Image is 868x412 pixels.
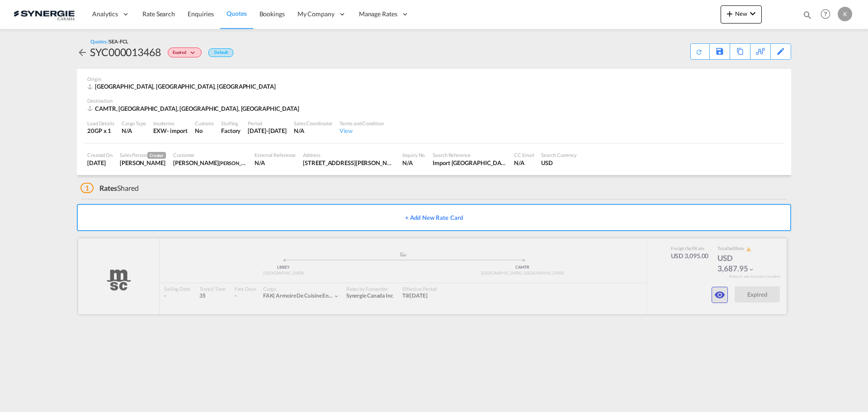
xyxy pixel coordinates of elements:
[226,9,246,17] span: Quotes
[189,51,199,56] md-icon: icon-chevron-down
[122,120,146,127] div: Cargo Type
[818,6,833,22] span: Help
[514,152,534,158] div: CC Email
[802,10,812,20] md-icon: icon-magnify
[724,8,735,19] md-icon: icon-plus 400-fg
[747,8,758,19] md-icon: icon-chevron-down
[120,152,166,159] div: Sales Person
[818,6,838,23] div: Help
[109,38,128,44] span: SEA-FCL
[221,127,241,135] div: Factory Stuffing
[219,159,257,166] span: [PERSON_NAME]
[710,44,730,59] div: Save As Template
[195,120,214,127] div: Customs
[77,45,90,59] div: icon-arrow-left
[433,159,507,167] div: Import Beirut to Montreal
[255,159,296,167] div: N/A
[248,127,287,135] div: 14 Aug 2025
[402,152,425,158] div: Inquiry No.
[433,152,507,158] div: Search Reference
[838,7,852,21] div: K
[303,152,395,158] div: Address
[695,48,703,56] md-icon: icon-refresh
[167,127,188,135] div: - import
[80,183,94,193] span: 1
[87,159,113,167] div: 23 Jul 2025
[80,183,139,193] div: Shared
[77,204,791,231] button: + Add New Rate Card
[90,45,161,59] div: SYC000013468
[99,184,118,192] span: Rates
[90,38,128,45] div: Quotes /SEA-FCL
[297,9,335,19] span: My Company
[340,120,383,127] div: Terms and Condition
[712,287,728,303] button: icon-eye
[87,127,114,135] div: 20GP x 1
[142,10,175,18] span: Rate Search
[95,83,276,90] span: [GEOGRAPHIC_DATA], [GEOGRAPHIC_DATA], [GEOGRAPHIC_DATA]
[514,159,534,167] div: N/A
[77,47,88,58] md-icon: icon-arrow-left
[303,159,395,167] div: 10448 av de Lorimier Montreal, Canada, H2b2j2
[87,76,781,82] div: Origin
[87,82,278,90] div: LBBEY, Beirut, Middle East
[173,152,247,158] div: Customer
[87,120,114,127] div: Load Details
[147,152,166,159] span: Creator
[724,10,758,17] span: New
[721,5,762,24] button: icon-plus 400-fgNewicon-chevron-down
[714,289,725,300] md-icon: icon-eye
[120,159,166,167] div: Karen Mercier
[195,127,214,135] div: No
[541,152,577,158] div: Search Currency
[255,152,296,158] div: External Reference
[294,127,332,135] div: N/A
[14,4,75,24] img: 1f56c880d42311ef80fc7dca854c8e59.png
[87,97,781,104] div: Destination
[122,127,146,135] div: N/A
[188,10,214,18] span: Enquiries
[259,10,285,18] span: Bookings
[402,159,425,167] div: N/A
[695,44,705,56] div: Quote PDF is not available at this time
[92,9,118,19] span: Analytics
[359,9,397,19] span: Manage Rates
[168,47,202,57] div: Change Status Here
[87,104,302,113] div: CAMTR, Montreal, QC, Americas
[802,10,812,24] div: icon-magnify
[221,120,241,127] div: Stuffing
[87,152,113,158] div: Created On
[294,120,332,127] div: Sales Coordinator
[541,159,577,167] div: USD
[173,50,189,58] span: Expired
[208,48,233,57] div: Default
[153,120,188,127] div: Incoterms
[153,127,167,135] div: EXW
[161,45,204,59] div: Change Status Here
[340,127,383,135] div: View
[248,120,287,127] div: Period
[173,159,247,167] div: Omar Chalhoub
